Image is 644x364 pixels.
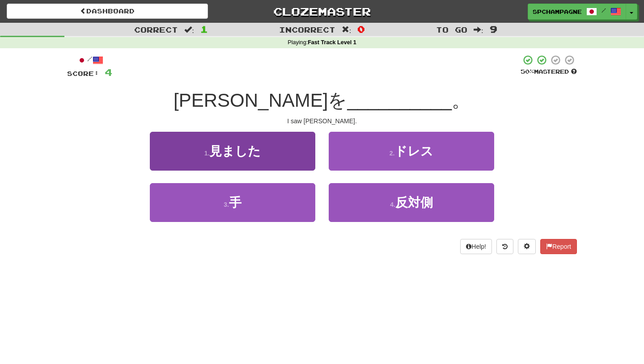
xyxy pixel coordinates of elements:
[528,4,626,20] a: spchampagne /
[229,196,241,209] span: 手
[342,26,352,33] span: :
[221,4,423,19] a: Clozemaster
[394,144,433,158] span: ドレス
[533,8,582,16] span: spchampagne
[602,7,606,13] span: /
[184,26,194,33] span: :
[67,70,99,77] span: Score:
[496,239,513,254] button: Round history (alt+y)
[390,201,395,208] small: 4 .
[329,183,494,222] button: 4.反対側
[460,239,492,254] button: Help!
[150,132,315,171] button: 1.見ました
[67,54,112,66] div: /
[329,132,494,171] button: 2.ドレス
[452,90,470,111] span: 。
[174,90,347,111] span: [PERSON_NAME]を
[490,24,497,34] span: 9
[279,25,335,34] span: Incorrect
[436,25,467,34] span: To go
[521,68,534,75] span: 50 %
[521,68,577,76] div: Mastered
[67,117,577,126] div: I saw [PERSON_NAME].
[357,24,365,34] span: 0
[390,150,395,157] small: 2 .
[134,25,178,34] span: Correct
[308,39,356,46] strong: Fast Track Level 1
[105,67,112,78] span: 4
[224,201,229,208] small: 3 .
[347,90,452,111] span: __________
[540,239,577,254] button: Report
[395,196,433,209] span: 反対側
[200,24,208,34] span: 1
[7,4,208,19] a: Dashboard
[209,144,261,158] span: 見ました
[204,150,210,157] small: 1 .
[150,183,315,222] button: 3.手
[474,26,483,33] span: :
